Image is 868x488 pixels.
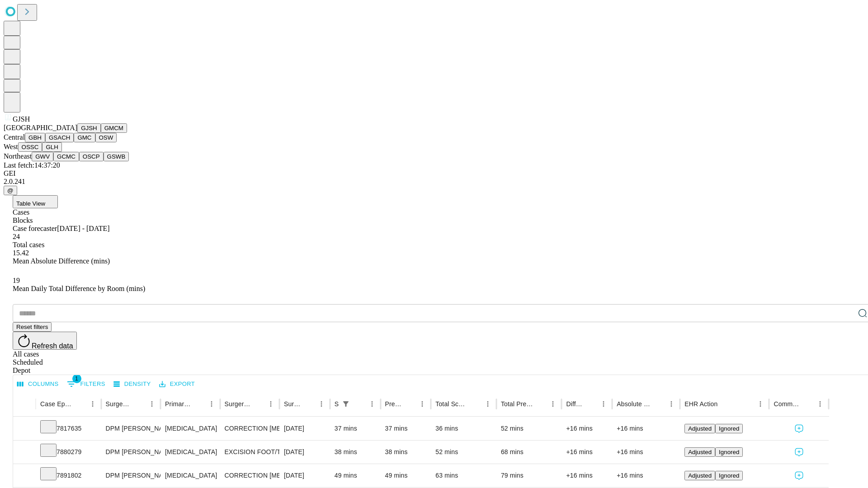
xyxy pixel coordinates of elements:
div: Absolute Difference [617,400,651,408]
div: 79 mins [501,464,557,487]
div: DPM [PERSON_NAME] [PERSON_NAME] [106,417,156,440]
button: Table View [13,195,58,208]
span: 1 [72,374,81,383]
div: [DATE] [284,464,325,487]
span: Ignored [719,449,739,455]
button: Menu [597,398,610,410]
div: [DATE] [284,441,325,464]
button: GMCM [101,123,127,133]
span: 15.42 [13,249,29,257]
button: Sort [252,398,264,410]
div: Predicted In Room Duration [385,400,403,408]
button: Sort [534,398,547,410]
span: West [4,143,18,150]
div: +16 mins [566,464,608,487]
button: Sort [133,398,146,410]
button: Menu [366,398,378,410]
div: Comments [774,400,800,408]
span: Ignored [719,472,739,479]
button: Sort [585,398,597,410]
div: +16 mins [617,441,675,464]
span: 19 [13,277,20,284]
button: Refresh data [13,332,77,350]
div: 37 mins [335,417,376,440]
span: Adjusted [688,472,712,479]
div: [MEDICAL_DATA] [165,417,215,440]
span: [DATE] - [DATE] [57,225,109,232]
button: Adjusted [684,471,715,480]
div: CORRECTION [MEDICAL_DATA] [225,417,275,440]
div: 52 mins [435,441,492,464]
span: [GEOGRAPHIC_DATA] [4,124,77,131]
span: Central [4,133,25,141]
button: Reset filters [13,322,52,332]
div: 2.0.241 [4,178,864,186]
span: Mean Absolute Difference (mins) [13,257,110,265]
div: DPM [PERSON_NAME] [PERSON_NAME] [106,464,156,487]
div: 49 mins [385,464,427,487]
button: Menu [814,398,826,410]
button: GWV [32,152,53,161]
div: Surgery Date [284,400,302,408]
div: Surgery Name [225,400,251,408]
button: Sort [801,398,814,410]
button: GSACH [45,133,74,142]
button: Menu [264,398,277,410]
button: Sort [302,398,315,410]
div: +16 mins [617,464,675,487]
span: Ignored [719,425,739,432]
button: Sort [193,398,205,410]
div: 36 mins [435,417,492,440]
button: Menu [86,398,99,410]
div: 38 mins [335,441,376,464]
div: Scheduled In Room Duration [335,400,339,408]
div: 63 mins [435,464,492,487]
button: Select columns [15,377,61,391]
div: [MEDICAL_DATA] [165,464,215,487]
button: Expand [18,421,31,437]
span: Last fetch: 14:37:20 [4,161,60,169]
button: Show filters [65,377,108,391]
div: EXCISION FOOT/TOE SUBQ TUMOR, 1.5 CM OR MORE [225,441,275,464]
button: Adjusted [684,424,715,433]
span: Case forecaster [13,225,57,232]
div: +16 mins [566,441,608,464]
span: 24 [13,233,20,240]
button: GSWB [104,152,129,161]
div: [MEDICAL_DATA] [165,441,215,464]
button: GCMC [53,152,79,161]
span: Table View [16,200,45,207]
span: Refresh data [32,342,73,350]
button: Menu [481,398,494,410]
button: Sort [74,398,86,410]
button: Menu [547,398,559,410]
div: 7880279 [40,441,97,464]
button: Export [157,377,197,391]
div: +16 mins [566,417,608,440]
div: GEI [4,169,864,178]
button: Sort [353,398,366,410]
button: Sort [652,398,665,410]
button: OSW [95,133,117,142]
div: Difference [566,400,584,408]
div: Surgeon Name [106,400,132,408]
div: EHR Action [684,400,717,408]
button: Ignored [715,471,743,480]
div: Case Epic Id [40,400,73,408]
button: OSCP [79,152,104,161]
span: Adjusted [688,449,712,455]
span: Mean Daily Total Difference by Room (mins) [13,285,145,292]
button: Ignored [715,424,743,433]
div: Total Predicted Duration [501,400,533,408]
button: GJSH [77,123,101,133]
button: Menu [416,398,429,410]
div: CORRECTION [MEDICAL_DATA], DISTAL [MEDICAL_DATA] [MEDICAL_DATA] [225,464,275,487]
span: Total cases [13,241,44,249]
div: 1 active filter [340,398,352,410]
button: Density [111,377,153,391]
button: Expand [18,468,31,484]
div: 37 mins [385,417,427,440]
button: Expand [18,445,31,460]
span: GJSH [13,115,30,123]
button: Sort [469,398,481,410]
